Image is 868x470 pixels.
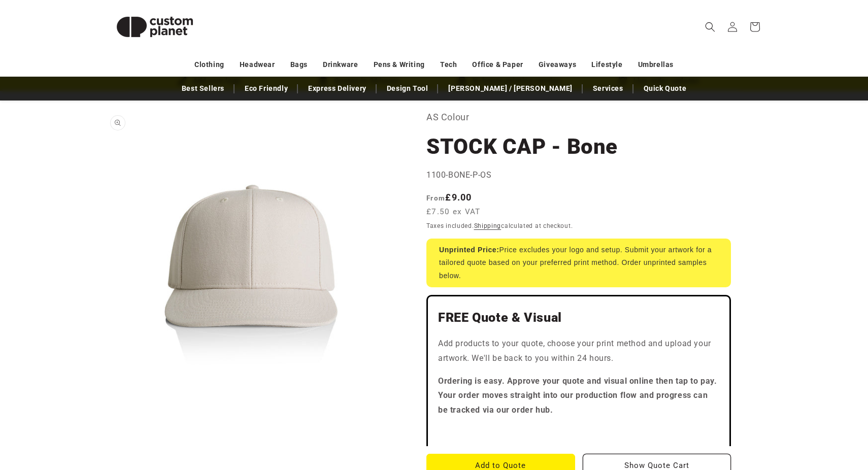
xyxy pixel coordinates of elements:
[438,310,719,326] h2: FREE Quote & Visual
[240,56,275,74] a: Headwear
[426,192,472,203] strong: £9.00
[177,80,229,97] a: Best Sellers
[426,194,445,202] span: From
[104,109,401,406] media-gallery: Gallery Viewer
[303,80,372,97] a: Express Delivery
[438,426,719,436] iframe: Customer reviews powered by Trustpilot
[440,56,457,74] a: Tech
[438,376,717,415] strong: Ordering is easy. Approve your quote and visual online then tap to pay. Your order moves straight...
[194,56,224,74] a: Clothing
[694,360,868,470] iframe: Chat Widget
[240,80,293,97] a: Eco Friendly
[426,239,731,287] div: Price excludes your logo and setup. Submit your artwork for a tailored quote based on your prefer...
[426,206,481,218] span: £7.50 ex VAT
[439,246,499,254] strong: Unprinted Price:
[323,56,358,74] a: Drinkware
[374,56,425,74] a: Pens & Writing
[539,56,576,74] a: Giveaways
[588,80,628,97] a: Services
[699,16,721,38] summary: Search
[382,80,433,97] a: Design Tool
[426,170,491,180] span: 1100-BONE-P-OS
[290,56,308,74] a: Bags
[104,4,206,50] img: Custom Planet
[639,80,692,97] a: Quick Quote
[591,56,622,74] a: Lifestyle
[438,337,719,366] p: Add products to your quote, choose your print method and upload your artwork. We'll be back to yo...
[426,109,731,125] p: AS Colour
[474,222,502,229] a: Shipping
[443,80,577,97] a: [PERSON_NAME] / [PERSON_NAME]
[426,221,731,231] div: Taxes included. calculated at checkout.
[472,56,523,74] a: Office & Paper
[638,56,674,74] a: Umbrellas
[426,133,731,160] h1: STOCK CAP - Bone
